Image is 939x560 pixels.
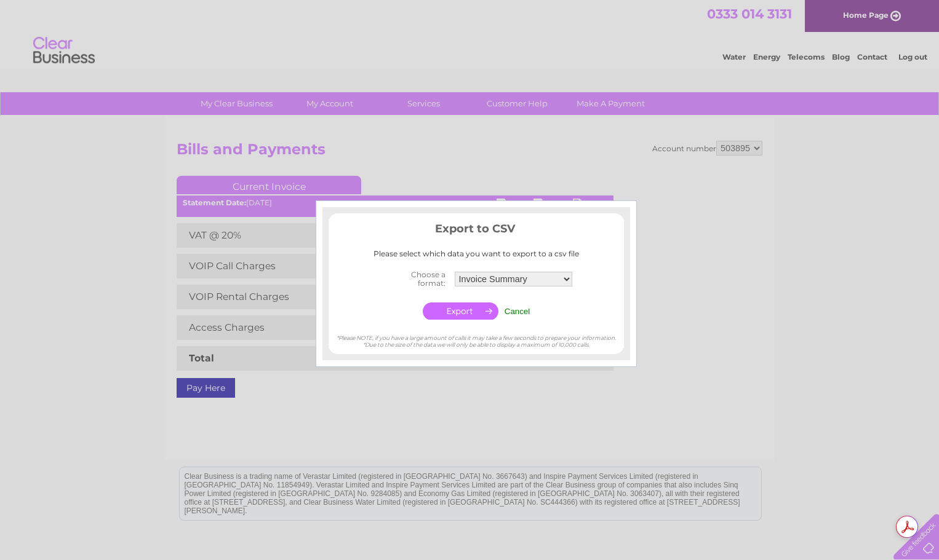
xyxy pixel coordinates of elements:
[329,220,624,242] h3: Export to CSV
[378,267,452,291] th: Choose a format:
[505,307,530,316] input: Cancel
[329,323,624,348] div: *Please NOTE, if you have a large amount of calls it may take a few seconds to prepare your infor...
[832,52,850,61] a: Blog
[33,32,95,69] img: logo.png
[707,6,792,22] a: 0333 014 3131
[722,52,746,61] a: Water
[898,52,927,61] a: Log out
[753,52,780,61] a: Energy
[329,250,624,258] div: Please select which data you want to export to a csv file
[180,7,761,60] div: Clear Business is a trading name of Verastar Limited (registered in [GEOGRAPHIC_DATA] No. 3667643...
[788,52,825,61] a: Telecoms
[857,52,887,61] a: Contact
